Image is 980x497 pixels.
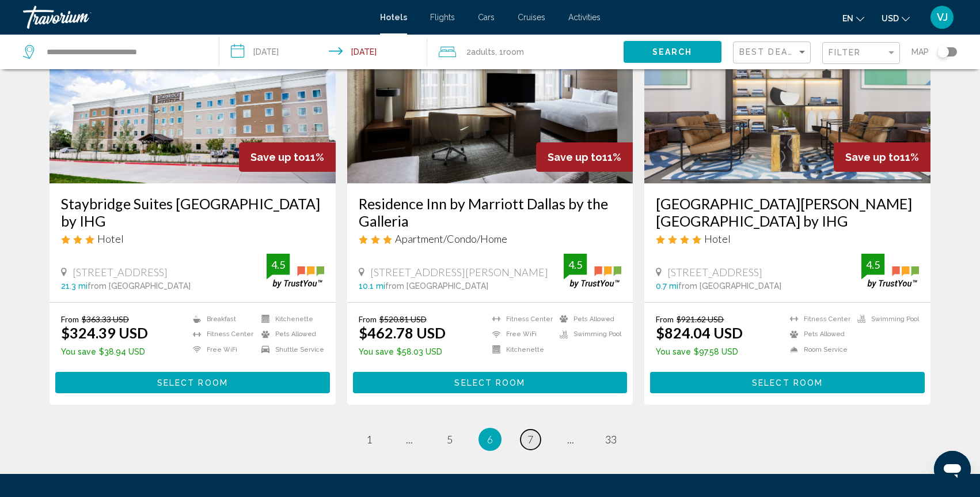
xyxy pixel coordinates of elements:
div: 11% [834,142,930,172]
button: Select Room [55,372,330,393]
button: Search [624,41,721,62]
div: 4 star Hotel [656,232,919,245]
span: from [GEOGRAPHIC_DATA] [678,281,781,291]
del: $520.81 USD [379,314,427,324]
span: Save up to [250,151,305,163]
span: From [656,314,674,324]
li: Pets Allowed [784,329,852,339]
span: From [359,314,377,324]
li: Fitness Center [487,314,554,324]
span: [STREET_ADDRESS] [667,266,762,278]
a: Activities [568,13,601,22]
span: 7 [527,433,533,446]
ins: $824.04 USD [656,324,743,341]
del: $363.33 USD [82,314,129,324]
li: Shuttle Service [256,345,324,355]
li: Pets Allowed [554,314,621,324]
div: 11% [536,142,633,172]
p: $38.94 USD [61,347,148,356]
span: 21.3 mi [61,281,88,291]
span: , 1 [495,44,524,60]
a: [GEOGRAPHIC_DATA][PERSON_NAME] [GEOGRAPHIC_DATA] by IHG [656,195,919,229]
div: 3 star Hotel [61,232,324,245]
div: 3 star Apartment [359,232,622,245]
span: 1 [366,433,372,446]
button: Travelers: 2 adults, 0 children [427,35,624,69]
button: Change currency [882,10,910,27]
span: 2 [466,44,495,60]
span: Hotel [97,232,124,245]
span: [STREET_ADDRESS][PERSON_NAME] [370,266,548,278]
li: Swimming Pool [852,314,919,324]
span: Room [503,47,524,57]
button: Change language [842,10,864,27]
img: trustyou-badge.svg [564,254,621,288]
span: You save [359,347,394,356]
a: Residence Inn by Marriott Dallas by the Galleria [359,195,622,229]
a: Select Room [650,375,925,387]
p: $58.03 USD [359,347,446,356]
button: Toggle map [929,47,957,57]
li: Breakfast [187,314,256,324]
span: from [GEOGRAPHIC_DATA] [385,281,488,291]
span: Save up to [845,151,900,163]
span: You save [656,347,691,356]
span: 0.7 mi [656,281,678,291]
a: Flights [430,13,455,22]
li: Free WiFi [187,345,256,355]
p: $97.58 USD [656,347,743,356]
span: Adults [471,47,495,57]
span: from [GEOGRAPHIC_DATA] [88,281,191,291]
img: trustyou-badge.svg [861,254,919,288]
span: ... [406,433,413,446]
span: Best Deals [739,47,800,57]
div: 4.5 [564,258,587,272]
div: 4.5 [267,258,290,272]
li: Free WiFi [487,329,554,339]
span: From [61,314,79,324]
li: Kitchenette [256,314,324,324]
span: Save up to [548,151,602,163]
button: Select Room [353,372,628,393]
li: Swimming Pool [554,329,621,339]
a: Cruises [518,13,545,22]
img: trustyou-badge.svg [267,254,324,288]
ins: $462.78 USD [359,324,446,341]
span: Search [652,48,693,57]
span: 33 [605,433,617,446]
button: Check-in date: Oct 17, 2025 Check-out date: Oct 20, 2025 [219,35,427,69]
span: 10.1 mi [359,281,385,291]
span: Select Room [157,378,228,387]
del: $921.62 USD [677,314,724,324]
ins: $324.39 USD [61,324,148,341]
a: Travorium [23,6,369,29]
span: 5 [447,433,453,446]
iframe: Button to launch messaging window [934,451,971,488]
span: Filter [829,48,861,57]
span: [STREET_ADDRESS] [73,266,168,278]
button: Filter [822,42,900,65]
a: Staybridge Suites [GEOGRAPHIC_DATA] by IHG [61,195,324,229]
span: VJ [937,12,948,23]
li: Room Service [784,345,852,355]
mat-select: Sort by [739,48,807,58]
button: Select Room [650,372,925,393]
span: Select Room [752,378,823,387]
a: Select Room [55,375,330,387]
li: Fitness Center [187,329,256,339]
a: Hotels [380,13,407,22]
span: You save [61,347,96,356]
a: Select Room [353,375,628,387]
div: 11% [239,142,336,172]
span: Hotel [704,232,731,245]
span: 6 [487,433,493,446]
li: Fitness Center [784,314,852,324]
a: Cars [478,13,495,22]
